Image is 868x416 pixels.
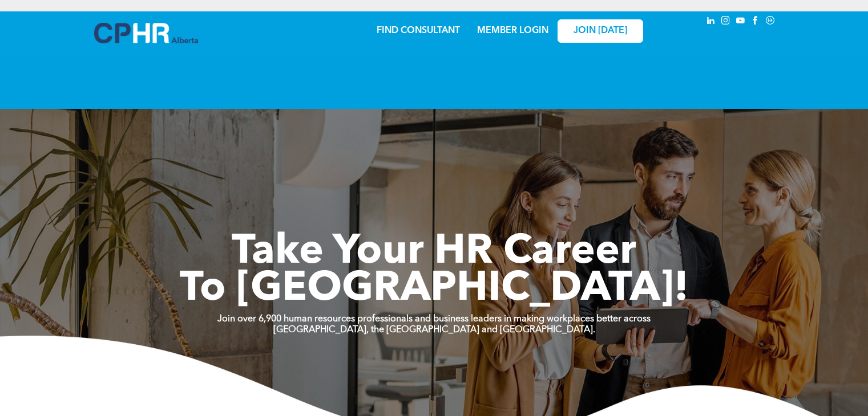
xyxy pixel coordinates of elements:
[273,325,595,335] strong: [GEOGRAPHIC_DATA], the [GEOGRAPHIC_DATA] and [GEOGRAPHIC_DATA].
[734,14,747,30] a: youtube
[232,232,636,273] span: Take Your HR Career
[705,14,717,30] a: linkedin
[477,26,548,35] a: MEMBER LOGIN
[574,26,627,36] span: JOIN [DATE]
[720,14,732,30] a: instagram
[558,19,643,43] a: JOIN [DATE]
[94,23,198,43] img: A blue and white logo for cp alberta
[764,14,777,30] a: Social network
[217,315,651,324] strong: Join over 6,900 human resources professionals and business leaders in making workplaces better ac...
[749,14,762,30] a: facebook
[377,26,460,35] a: FIND CONSULTANT
[180,269,689,310] span: To [GEOGRAPHIC_DATA]!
